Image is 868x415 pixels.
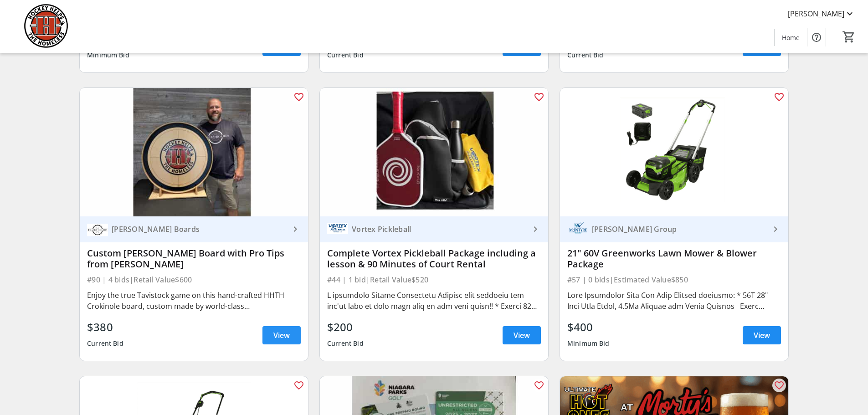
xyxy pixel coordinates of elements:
[348,225,530,234] div: Vortex Pickleball
[87,219,108,240] img: Tracey Boards
[534,92,544,102] mat-icon: favorite_outline
[503,38,541,56] a: View
[80,88,308,216] img: Custom Tracey Crokinole Board with Pro Tips from Jeremy Tracey
[273,330,290,341] span: View
[781,6,863,21] button: [PERSON_NAME]
[754,330,770,341] span: View
[293,380,304,391] mat-icon: favorite_outline
[327,319,364,335] div: $200
[774,92,785,102] mat-icon: favorite_outline
[560,216,788,242] a: McIntyre Group[PERSON_NAME] Group
[567,219,588,240] img: McIntyre Group
[320,88,548,216] img: Complete Vortex Pickleball Package including a lesson & 90 Minutes of Court Rental
[743,326,781,344] a: View
[262,326,301,344] a: View
[503,326,541,344] a: View
[788,8,844,19] span: [PERSON_NAME]
[514,330,530,341] span: View
[774,380,785,391] mat-icon: favorite_outline
[327,47,364,63] div: Current Bid
[567,290,781,312] div: Lore Ipsumdolor Sita Con Adip Elitsed doeiusmo: * 56T 28" Inci Utla Etdol, 4.5Ma Aliquae adm Veni...
[87,319,123,335] div: $380
[567,47,604,63] div: Current Bid
[290,224,301,235] mat-icon: keyboard_arrow_right
[743,38,781,56] a: View
[770,224,781,235] mat-icon: keyboard_arrow_right
[782,33,800,42] span: Home
[87,248,301,270] div: Custom [PERSON_NAME] Board with Pro Tips from [PERSON_NAME]
[807,28,826,46] button: Help
[87,335,123,352] div: Current Bid
[775,29,807,46] a: Home
[567,273,781,286] div: #57 | 0 bids | Estimated Value $850
[560,88,788,216] img: 21" 60V Greenworks Lawn Mower & Blower Package
[262,38,301,56] a: View
[87,47,129,63] div: Minimum Bid
[87,290,301,312] div: Enjoy the true Tavistock game on this hand-crafted HHTH Crokinole board, custom made by world-cla...
[108,225,290,234] div: [PERSON_NAME] Boards
[293,92,304,102] mat-icon: favorite_outline
[841,29,857,45] button: Cart
[320,216,548,242] a: Vortex PickleballVortex Pickleball
[80,216,308,242] a: Tracey Boards[PERSON_NAME] Boards
[327,335,364,352] div: Current Bid
[530,224,541,235] mat-icon: keyboard_arrow_right
[327,273,541,286] div: #44 | 1 bid | Retail Value $520
[567,319,610,335] div: $400
[327,219,348,240] img: Vortex Pickleball
[588,225,770,234] div: [PERSON_NAME] Group
[534,380,544,391] mat-icon: favorite_outline
[87,273,301,286] div: #90 | 4 bids | Retail Value $600
[567,335,610,352] div: Minimum Bid
[5,4,87,49] img: Hockey Helps the Homeless's Logo
[567,248,781,270] div: 21" 60V Greenworks Lawn Mower & Blower Package
[327,290,541,312] div: L ipsumdolo Sitame Consectetu Adipisc elit seddoeiu tem inc'ut labo et dolo magn aliq en adm veni...
[327,248,541,270] div: Complete Vortex Pickleball Package including a lesson & 90 Minutes of Court Rental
